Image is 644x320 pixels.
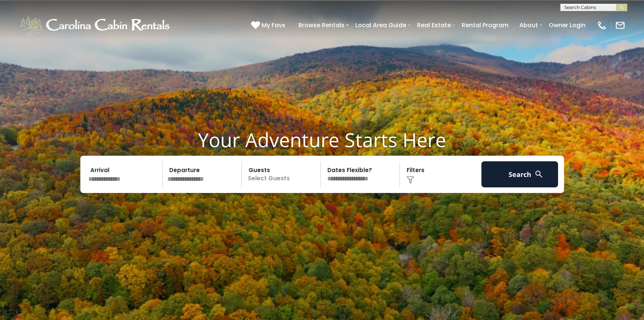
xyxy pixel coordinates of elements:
[481,161,558,187] button: Search
[295,19,348,32] a: Browse Rentals
[516,19,542,32] a: About
[534,169,544,179] img: search-regular-white.png
[458,19,512,32] a: Rental Program
[6,128,638,151] h1: Your Adventure Starts Here
[407,176,414,184] img: filter--v1.png
[262,20,285,30] span: My Favs
[352,19,410,32] a: Local Area Guide
[251,20,287,30] a: My Favs
[615,20,625,31] img: mail-regular-white.png
[244,161,321,187] p: Select Guests
[19,14,173,37] img: White-1-1-2.png
[413,19,455,32] a: Real Estate
[545,19,589,32] a: Owner Login
[597,20,607,31] img: phone-regular-white.png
